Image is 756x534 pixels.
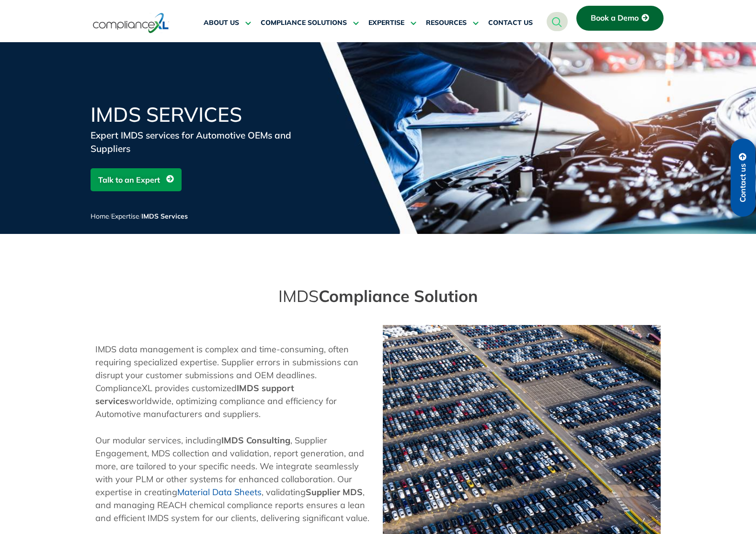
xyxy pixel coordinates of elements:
h1: IMDS Services [91,104,321,125]
a: Expertise [111,212,139,221]
a: CONTACT US [488,12,533,35]
p: IMDS data management is complex and time-consuming, often requiring specialized expertise. Suppli... [95,343,373,420]
span: IMDS [278,286,319,306]
a: Talk to an Expert [91,168,182,191]
span: Contact us [739,163,747,202]
strong: Supplier MDS [306,487,363,498]
span: / / [91,212,188,221]
a: Material Data Sheets [177,487,262,498]
span: COMPLIANCE SOLUTIONS [261,19,347,27]
span: RESOURCES [426,19,467,27]
span: IMDS Services [141,212,188,221]
a: Home [91,212,109,221]
span: EXPERTISE [368,19,404,27]
strong: IMDS Consulting [221,435,290,446]
a: navsearch-button [547,12,568,31]
a: ABOUT US [204,12,251,35]
a: RESOURCES [426,12,479,35]
span: Book a Demo [591,14,639,23]
a: Book a Demo [576,6,664,31]
span: CONTACT US [488,19,533,27]
img: logo-one.svg [93,12,169,34]
span: ABOUT US [204,19,239,27]
div: Compliance Solution [91,291,665,301]
a: EXPERTISE [368,12,416,35]
a: Contact us [731,139,756,217]
p: Our modular services, including , Supplier Engagement, MDS collection and validation, report gene... [95,434,373,524]
span: Talk to an Expert [98,171,160,189]
a: COMPLIANCE SOLUTIONS [261,12,359,35]
div: Expert IMDS services for Automotive OEMs and Suppliers [91,128,321,155]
